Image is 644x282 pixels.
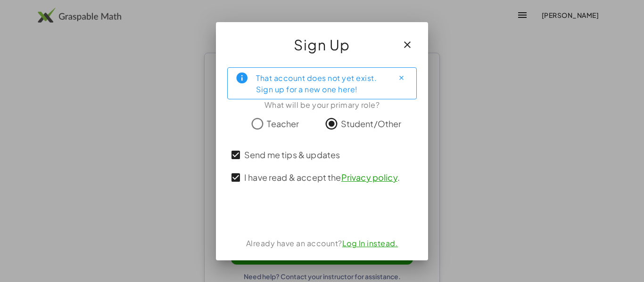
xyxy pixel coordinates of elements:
div: That account does not yet exist. Sign up for a new one here! [256,72,386,95]
span: Teacher [267,117,299,130]
span: Sign Up [294,33,350,56]
button: Close [394,71,409,86]
div: What will be your primary role? [227,99,417,111]
iframe: Sign in with Google Button [270,203,374,224]
span: I have read & accept the . [244,171,400,184]
span: Student/Other [341,117,402,130]
span: Send me tips & updates [244,148,340,161]
a: Log In instead. [342,238,398,248]
a: Privacy policy [341,172,397,183]
div: Already have an account? [227,238,417,249]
